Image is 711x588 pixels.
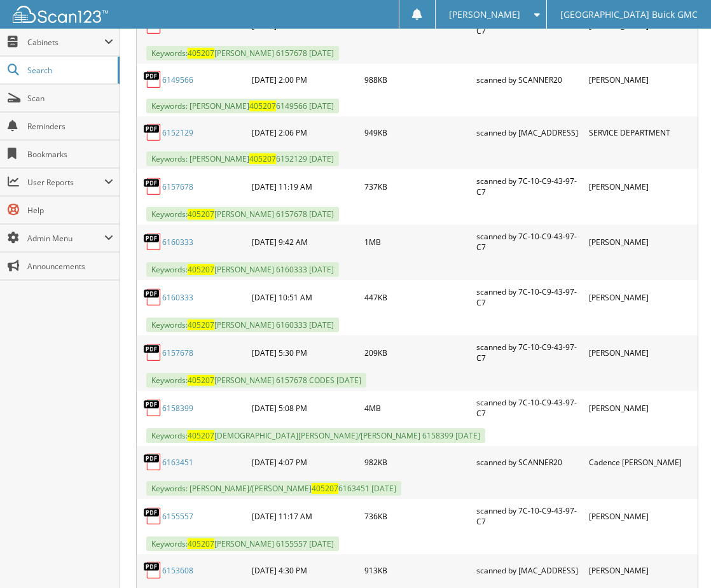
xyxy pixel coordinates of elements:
span: Keywords: [PERSON_NAME] 6155557 [DATE] [146,536,339,551]
div: scanned by [MAC_ADDRESS] [473,120,585,145]
span: User Reports [27,177,104,188]
span: Keywords: [PERSON_NAME] 6157678 [DATE] [146,46,339,60]
div: [DATE] 4:30 PM [249,557,361,583]
span: Bookmarks [27,149,113,160]
img: PDF.png [143,507,162,526]
div: 4MB [361,394,473,422]
a: 6152129 [162,127,193,138]
div: Cadence [PERSON_NAME] [586,449,698,475]
div: [DATE] 4:07 PM [249,449,361,475]
div: [PERSON_NAME] [586,339,698,367]
img: PDF.png [143,232,162,251]
span: 405207 [249,153,276,164]
span: 405207 [188,48,214,59]
a: 6153608 [162,565,193,576]
span: Help [27,205,113,216]
span: Scan [27,93,113,104]
span: Keywords: [DEMOGRAPHIC_DATA][PERSON_NAME]/[PERSON_NAME] 6158399 [DATE] [146,428,485,443]
span: Reminders [27,121,113,132]
img: PDF.png [143,288,162,307]
div: [PERSON_NAME] [586,557,698,583]
a: 6155557 [162,511,193,522]
img: PDF.png [143,452,162,472]
div: scanned by [MAC_ADDRESS] [473,557,585,583]
span: Keywords: [PERSON_NAME] 6152129 [DATE] [146,151,339,166]
div: [PERSON_NAME] [586,172,698,200]
img: PDF.png [143,70,162,89]
div: 737KB [361,172,473,200]
div: scanned by 7C-10-C9-43-97-C7 [473,339,585,367]
span: Keywords: [PERSON_NAME] 6157678 [DATE] [146,207,339,221]
span: Keywords: [PERSON_NAME] 6157678 CODES [DATE] [146,373,366,388]
div: [PERSON_NAME] [586,67,698,92]
span: 405207 [188,319,214,330]
img: PDF.png [143,561,162,580]
a: 6149566 [162,74,193,85]
span: Search [27,65,111,76]
span: 405207 [312,483,338,494]
span: Admin Menu [27,233,104,244]
span: Keywords: [PERSON_NAME] 6149566 [DATE] [146,99,339,113]
img: PDF.png [143,398,162,417]
span: Keywords: [PERSON_NAME] 6160333 [DATE] [146,318,339,332]
img: scan123-logo-white.svg [13,6,108,23]
div: [PERSON_NAME] [586,502,698,530]
a: 6157678 [162,181,193,192]
div: 736KB [361,502,473,530]
span: [GEOGRAPHIC_DATA] Buick GMC [560,11,698,18]
div: [PERSON_NAME] [586,228,698,256]
span: Cabinets [27,37,104,48]
span: 405207 [188,538,214,549]
span: 405207 [188,209,214,220]
a: 6160333 [162,292,193,303]
span: 405207 [188,264,214,275]
span: 405207 [188,430,214,441]
div: [DATE] 11:19 AM [249,172,361,200]
img: PDF.png [143,343,162,362]
div: [DATE] 5:08 PM [249,394,361,422]
div: [DATE] 2:00 PM [249,67,361,92]
a: 6157678 [162,347,193,358]
div: scanned by SCANNER20 [473,449,585,475]
img: PDF.png [143,123,162,142]
div: 209KB [361,339,473,367]
div: [PERSON_NAME] [586,283,698,311]
div: 988KB [361,67,473,92]
div: 913KB [361,557,473,583]
span: Keywords: [PERSON_NAME]/[PERSON_NAME] 6163451 [DATE] [146,481,401,496]
div: [DATE] 9:42 AM [249,228,361,256]
a: 6160333 [162,237,193,248]
div: [DATE] 10:51 AM [249,283,361,311]
div: 447KB [361,283,473,311]
div: [PERSON_NAME] [586,394,698,422]
span: 405207 [249,101,276,111]
span: 405207 [188,375,214,386]
div: [DATE] 5:30 PM [249,339,361,367]
div: 949KB [361,120,473,145]
div: scanned by 7C-10-C9-43-97-C7 [473,228,585,256]
iframe: Chat Widget [647,527,711,588]
span: [PERSON_NAME] [449,11,520,18]
div: scanned by 7C-10-C9-43-97-C7 [473,502,585,530]
div: [DATE] 11:17 AM [249,502,361,530]
span: Announcements [27,261,113,272]
a: 6163451 [162,457,193,468]
div: SERVICE DEPARTMENT [586,120,698,145]
a: 6158399 [162,403,193,414]
div: scanned by 7C-10-C9-43-97-C7 [473,172,585,200]
div: [DATE] 2:06 PM [249,120,361,145]
div: scanned by SCANNER20 [473,67,585,92]
div: scanned by 7C-10-C9-43-97-C7 [473,394,585,422]
img: PDF.png [143,177,162,196]
div: 1MB [361,228,473,256]
div: scanned by 7C-10-C9-43-97-C7 [473,283,585,311]
div: 982KB [361,449,473,475]
span: Keywords: [PERSON_NAME] 6160333 [DATE] [146,262,339,277]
